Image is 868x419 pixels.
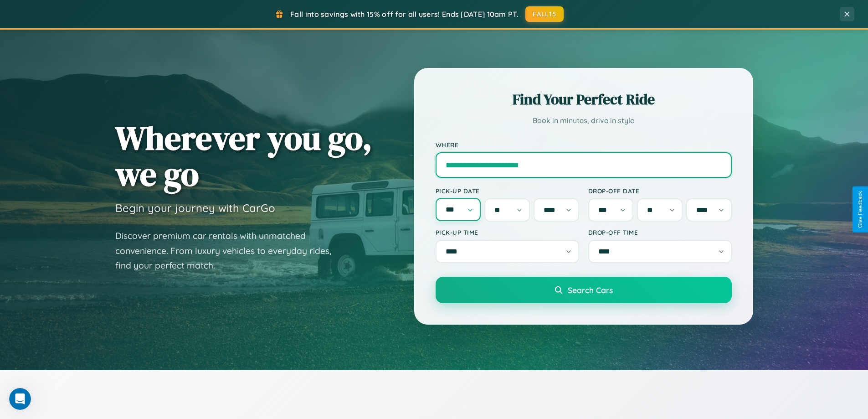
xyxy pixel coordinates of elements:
[857,191,863,228] div: Give Feedback
[436,228,579,236] label: Pick-up Time
[568,285,613,295] span: Search Cars
[290,10,519,19] span: Fall into savings with 15% off for all users! Ends [DATE] 10am PT.
[525,6,564,22] button: FALL15
[436,277,732,303] button: Search Cars
[9,388,31,410] iframe: Intercom live chat
[115,228,343,273] p: Discover premium car rentals with unmatched convenience. From luxury vehicles to everyday rides, ...
[588,187,732,195] label: Drop-off Date
[115,120,372,192] h1: Wherever you go, we go
[115,201,275,215] h3: Begin your journey with CarGo
[436,187,579,195] label: Pick-up Date
[436,141,732,149] label: Where
[436,89,732,109] h2: Find Your Perfect Ride
[436,114,732,127] p: Book in minutes, drive in style
[588,228,732,236] label: Drop-off Time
